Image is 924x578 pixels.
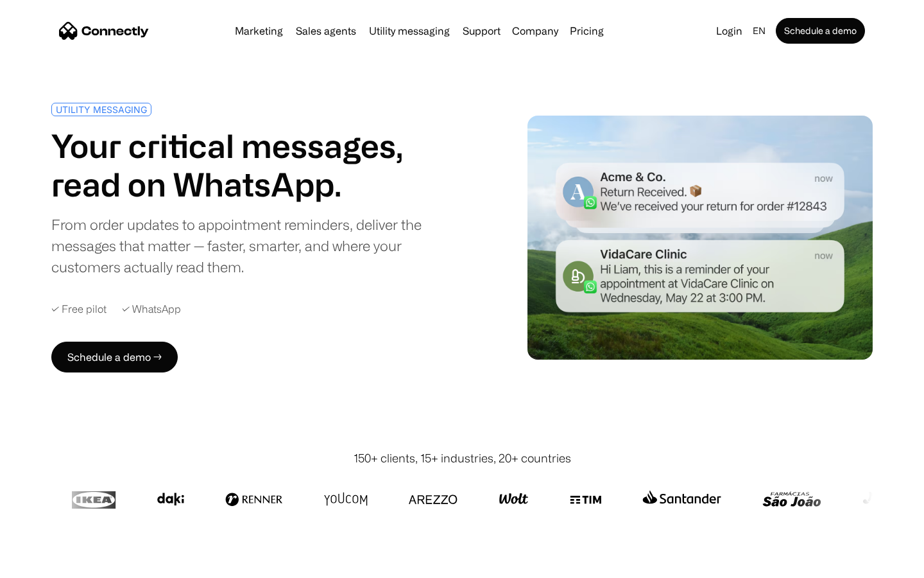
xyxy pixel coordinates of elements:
div: 150+ clients, 15+ industries, 20+ countries [354,450,571,467]
a: Schedule a demo [776,18,865,44]
div: en [753,22,766,40]
h1: Your critical messages, read on WhatsApp. [51,127,457,204]
aside: Language selected: English [13,554,77,574]
a: Utility messaging [364,26,455,36]
div: ✓ Free pilot [51,303,107,315]
a: Sales agents [291,26,361,36]
div: From order updates to appointment reminders, deliver the messages that matter — faster, smarter, ... [51,214,457,277]
a: Schedule a demo → [51,342,178,372]
ul: Language list [26,556,77,574]
a: Pricing [565,26,609,36]
a: Support [458,26,506,36]
div: UTILITY MESSAGING [56,105,147,114]
div: Company [512,22,558,40]
a: Marketing [230,26,288,36]
a: Login [711,22,748,40]
div: ✓ WhatsApp [122,303,181,315]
